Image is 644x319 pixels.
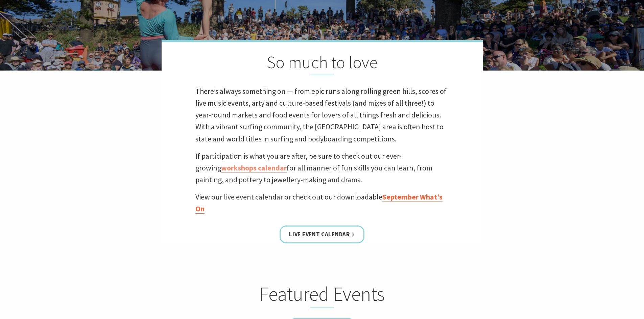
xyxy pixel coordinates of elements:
h2: Featured Events [190,282,455,309]
a: workshops calendar [221,163,287,173]
p: If participation is what you are after, be sure to check out our ever-growing for all manner of f... [195,150,449,186]
p: There’s always something on — from epic runs along rolling green hills, scores of live music even... [195,85,449,145]
a: Live Event Calendar [280,225,364,243]
h2: So much to love [195,52,449,75]
p: View our live event calendar or check out our downloadable [195,191,449,215]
